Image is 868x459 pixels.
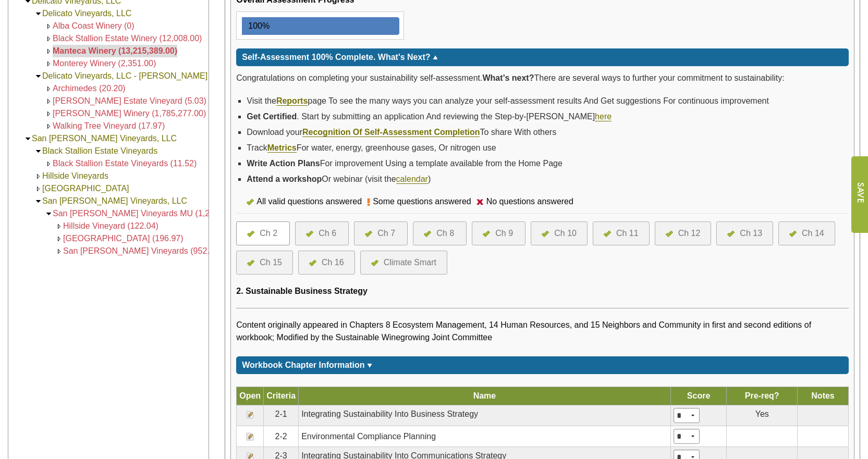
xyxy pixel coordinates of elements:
[63,234,184,243] a: [GEOGRAPHIC_DATA] (196.97)
[484,195,579,208] div: No questions answered
[53,34,202,43] a: Black Stallion Estate Winery (12,008.00)
[63,221,158,230] a: Hillside Vineyard (122.04)
[851,156,868,233] input: Submit
[247,125,849,140] li: Download your To share With others
[483,231,490,237] img: icon-all-questions-answered.png
[377,227,395,240] div: Ch 7
[306,227,338,240] a: Ch 6
[42,146,157,155] a: Black Stallion Estate Vineyards
[482,73,534,82] strong: What’s next?
[42,184,129,193] a: [GEOGRAPHIC_DATA]
[306,231,313,237] img: icon-all-questions-answered.png
[276,96,308,106] a: Reports
[34,72,42,80] img: Collapse Delicato Vineyards, LLC - Coppola Facilities & Vineyards
[798,387,849,405] th: Notes
[260,256,282,269] div: Ch 15
[247,175,322,183] strong: Attend a workshop
[53,121,165,130] a: Walking Tree Vineyard (17.97)
[384,256,436,269] div: Climate Smart
[34,147,42,155] img: Collapse Black Stallion Estate Vineyards
[247,93,849,109] li: Visit the page To see the many ways you can analyze your self-assessment results And Get suggesti...
[299,426,671,447] td: Environmental Compliance Planning
[24,135,32,143] img: Collapse San Bernabe Vineyards, LLC
[666,227,701,240] a: Ch 12
[604,231,611,237] img: icon-all-questions-answered.png
[727,387,798,405] th: Pre-req?
[53,159,197,168] a: Black Stallion Estate Vineyards (11.52)
[264,387,299,405] th: Criteria
[264,405,299,426] td: 2-1
[495,227,513,240] div: Ch 9
[616,227,639,240] div: Ch 11
[247,156,849,171] li: For improvement Using a template available from the Home Page
[302,128,480,137] a: Recognition Of Self-Assessment Completion
[42,196,187,205] a: San [PERSON_NAME] Vineyards, LLC
[42,171,108,180] a: Hillside Vineyards
[370,195,476,208] div: Some questions answered
[236,287,368,295] span: 2. Sustainable Business Strategy
[53,46,177,55] span: Manteca Winery (13,215,389.00)
[424,227,456,240] a: Ch 8
[396,175,428,184] a: calendar
[727,405,798,426] td: Yes
[727,227,762,240] a: Ch 13
[53,84,126,93] a: Archimedes (20.20)
[247,260,254,266] img: icon-all-questions-answered.png
[789,231,797,237] img: icon-all-questions-answered.png
[365,227,397,240] a: Ch 7
[247,159,320,168] strong: Write Action Plans
[436,227,454,240] div: Ch 8
[678,227,701,240] div: Ch 12
[34,10,42,18] img: Collapse Delicato Vineyards, LLC
[237,387,264,405] th: Open
[260,227,277,240] div: Ch 2
[299,387,671,405] th: Name
[53,109,206,118] a: [PERSON_NAME] Winery (1,785,277.00)
[236,320,811,342] span: Content originally appeared in Chapters 8 Ecosystem Management, 14 Human Resources, and 15 Neighb...
[476,199,484,205] img: icon-no-questions-answered.png
[319,227,336,240] div: Ch 6
[53,209,234,218] a: San [PERSON_NAME] Vineyards MU (1,271.96)
[236,71,849,85] p: Congratulations on completing your sustainability self-assessment. There are several ways to furt...
[670,387,727,405] th: Score
[63,246,222,255] a: San [PERSON_NAME] Vineyards (952.95)
[727,231,735,237] img: icon-all-questions-answered.png
[365,231,372,237] img: icon-all-questions-answered.png
[247,140,849,156] li: Track For water, energy, greenhouse gases, Or nitrogen use
[542,227,577,240] a: Ch 10
[53,59,156,68] span: Monterey Winery (2,351.00)
[236,48,849,66] div: Click for more or less content
[247,112,297,121] strong: Get Certified
[433,56,438,59] img: sort_arrow_up.gif
[554,227,577,240] div: Ch 10
[322,256,344,269] div: Ch 16
[367,198,370,206] img: icon-some-questions-answered.png
[371,256,436,269] a: Climate Smart
[264,426,299,447] td: 2-2
[247,231,254,237] img: icon-all-questions-answered.png
[53,96,206,105] a: [PERSON_NAME] Estate Vineyard (5.03)
[309,256,344,269] a: Ch 16
[247,171,849,187] li: Or webinar (visit the )
[267,143,297,153] a: Metrics
[424,231,431,237] img: icon-all-questions-answered.png
[371,260,378,266] img: icon-all-questions-answered.png
[483,227,515,240] a: Ch 9
[802,227,824,240] div: Ch 14
[242,361,364,369] span: Workbook Chapter Information
[53,21,135,30] a: Alba Coast Winery (0)
[243,18,270,34] div: 100%
[42,9,131,18] a: Delicato Vineyards, LLC
[45,210,53,218] img: Collapse <span class='AgFacilityColorRed'>San Bernabe Vineyards MU (1,271.96)</span>
[302,128,480,137] strong: Recognition Of Self-Assessment Completion
[789,227,824,240] a: Ch 14
[367,364,372,367] img: sort_arrow_down.gif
